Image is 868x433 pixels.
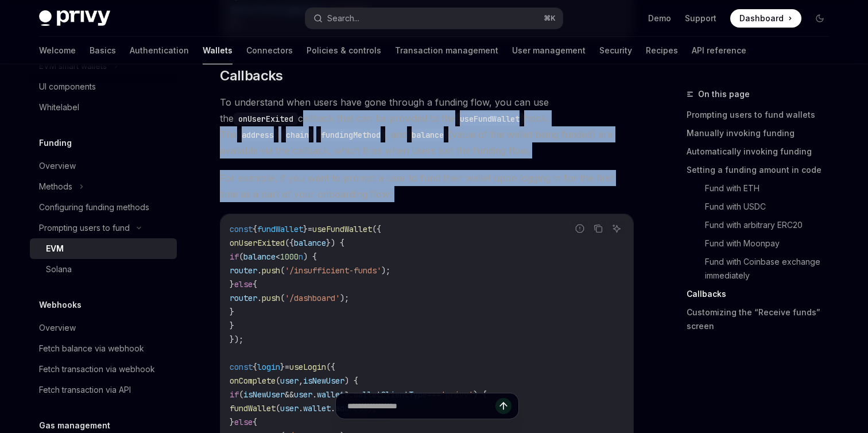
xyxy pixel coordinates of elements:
[811,9,829,28] button: Toggle dark mode
[705,234,838,253] a: Fund with Moonpay
[280,293,285,303] span: (
[294,389,312,400] span: user
[687,124,838,142] a: Manually invoking funding
[685,13,716,24] a: Support
[220,67,283,85] span: Callbacks
[317,389,344,400] span: wallet
[46,242,64,256] div: EVM
[687,285,838,303] a: Callbacks
[340,293,349,303] span: );
[294,238,326,248] span: balance
[203,37,232,64] a: Wallets
[646,37,678,64] a: Recipes
[572,221,587,236] button: Report incorrect code
[326,238,344,248] span: }) {
[237,129,278,141] code: address
[39,383,131,397] div: Fetch transaction via API
[30,156,177,176] a: Overview
[230,265,257,276] span: router
[39,80,96,94] div: UI components
[308,224,312,234] span: =
[307,37,381,64] a: Policies & controls
[648,13,671,24] a: Demo
[395,37,498,64] a: Transaction management
[303,224,308,234] span: }
[239,252,243,262] span: (
[285,362,289,372] span: =
[544,14,556,23] span: ⌘ K
[512,37,586,64] a: User management
[230,293,257,303] span: router
[305,8,563,29] button: Search...⌘K
[280,252,299,262] span: 1000
[230,334,243,345] span: });
[730,9,801,28] a: Dashboard
[473,389,487,400] span: ) {
[262,265,280,276] span: push
[230,252,239,262] span: if
[276,376,280,386] span: (
[39,298,82,312] h5: Webhooks
[299,376,303,386] span: ,
[30,338,177,359] a: Fetch balance via webhook
[312,389,317,400] span: .
[705,198,838,216] a: Fund with USDC
[280,265,285,276] span: (
[354,389,427,400] span: walletClientType
[326,362,335,372] span: ({
[230,238,285,248] span: onUserExited
[303,376,344,386] span: isNewUser
[316,129,385,141] code: fundingMethod
[280,376,299,386] span: user
[687,303,838,335] a: Customizing the “Receive funds” screen
[230,389,239,400] span: if
[39,419,110,432] h5: Gas management
[257,362,280,372] span: login
[30,197,177,218] a: Configuring funding methods
[381,265,390,276] span: );
[220,170,634,202] span: For example, if you want to prompt a user to fund their wallet upon logging in for the first time...
[234,113,298,125] code: onUserExited
[230,376,276,386] span: onComplete
[285,389,294,400] span: &&
[257,265,262,276] span: .
[705,253,838,285] a: Fund with Coinbase exchange immediately
[30,318,177,338] a: Overview
[246,37,293,64] a: Connectors
[262,293,280,303] span: push
[312,224,372,234] span: useFundWallet
[234,279,253,289] span: else
[495,398,511,414] button: Send message
[303,252,317,262] span: ) {
[739,13,784,24] span: Dashboard
[39,221,130,235] div: Prompting users to fund
[30,380,177,400] a: Fetch transaction via API
[299,252,303,262] span: n
[705,216,838,234] a: Fund with arbitrary ERC20
[253,224,257,234] span: {
[39,10,110,26] img: dark logo
[230,307,234,317] span: }
[344,389,354,400] span: ?.
[427,389,441,400] span: ===
[599,37,632,64] a: Security
[39,362,155,376] div: Fetch transaction via webhook
[39,180,72,194] div: Methods
[276,252,280,262] span: <
[687,161,838,179] a: Setting a funding amount in code
[230,279,234,289] span: }
[243,389,285,400] span: isNewUser
[30,359,177,380] a: Fetch transaction via webhook
[239,389,243,400] span: (
[30,97,177,118] a: Whitelabel
[372,224,381,234] span: ({
[285,238,294,248] span: ({
[243,252,276,262] span: balance
[46,262,72,276] div: Solana
[289,362,326,372] span: useLogin
[257,224,303,234] span: fundWallet
[39,342,144,355] div: Fetch balance via webhook
[687,106,838,124] a: Prompting users to fund wallets
[39,136,72,150] h5: Funding
[591,221,606,236] button: Copy the contents from the code block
